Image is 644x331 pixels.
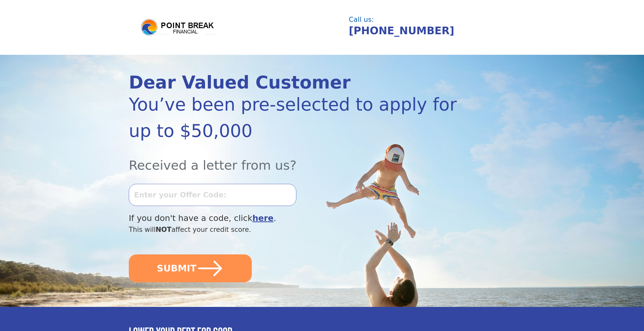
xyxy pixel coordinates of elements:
[349,16,510,23] div: Call us:
[129,184,296,206] input: Enter your Offer Code:
[156,225,172,233] span: NOT
[129,144,457,175] div: Received a letter from us?
[140,18,216,37] img: logo.png
[129,91,457,144] div: You’ve been pre-selected to apply for up to $50,000
[129,212,457,224] div: If you don't have a code, click .
[129,254,252,282] button: SUBMIT
[252,213,274,223] a: here
[129,224,457,235] div: This will affect your credit score.
[129,74,457,91] div: Dear Valued Customer
[349,25,454,37] a: [PHONE_NUMBER]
